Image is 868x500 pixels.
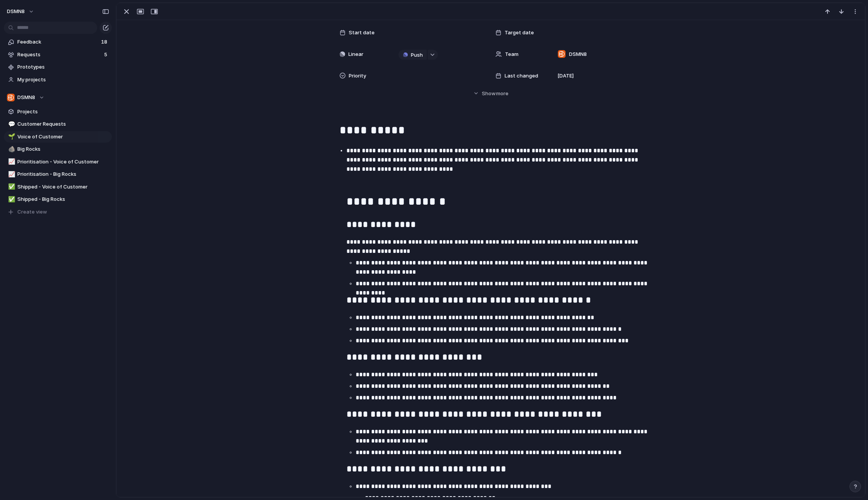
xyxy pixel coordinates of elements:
div: 📈 [8,170,14,179]
span: DSMN8 [7,8,25,15]
span: Last changed [505,72,538,80]
button: Push [399,50,427,60]
button: DSMN8 [3,5,38,18]
span: Push [411,51,423,59]
span: DSMN8 [17,94,35,101]
a: 📈Prioritisation - Voice of Customer [4,156,112,168]
span: Prioritisation - Voice of Customer [17,158,109,166]
button: 📈 [7,158,15,166]
span: Shipped - Big Rocks [17,195,109,203]
span: 5 [104,51,109,59]
span: Start date [349,29,375,37]
button: Showmore [339,86,642,100]
a: ✅Shipped - Voice of Customer [4,181,112,193]
div: 📈 [8,157,14,166]
a: My projects [4,74,112,86]
span: DSMN8 [569,51,587,58]
button: 💬 [7,120,15,128]
a: 🪨Big Rocks [4,143,112,155]
span: Prototypes [17,63,109,71]
div: 🌱 [8,132,14,141]
button: Create view [4,206,112,218]
span: Linear [348,51,363,58]
a: Projects [4,106,112,118]
span: Requests [17,51,102,59]
button: 🌱 [7,133,15,141]
span: Show [482,90,496,98]
span: Target date [505,29,534,37]
span: My projects [17,76,109,84]
div: ✅ [8,195,14,204]
span: Big Rocks [17,145,109,153]
span: more [496,90,508,98]
button: ✅ [7,195,15,203]
span: Feedback [17,38,99,46]
span: Customer Requests [17,120,109,128]
a: 💬Customer Requests [4,118,112,130]
div: ✅ [8,182,14,191]
div: 💬 [8,120,14,129]
button: 📈 [7,170,15,178]
a: 🌱Voice of Customer [4,131,112,143]
span: Voice of Customer [17,133,109,141]
span: Create view [17,208,47,216]
a: 📈Prioritisation - Big Rocks [4,168,112,180]
div: 🪨 [8,145,14,154]
a: Prototypes [4,61,112,73]
span: 18 [101,38,109,46]
span: Projects [17,108,109,116]
button: 🪨 [7,145,15,153]
span: Team [505,51,518,58]
span: Prioritisation - Big Rocks [17,170,109,178]
span: Shipped - Voice of Customer [17,183,109,191]
a: Requests5 [4,49,112,61]
a: ✅Shipped - Big Rocks [4,194,112,205]
button: ✅ [7,183,15,191]
button: DSMN8 [4,92,112,103]
span: [DATE] [557,72,574,80]
span: Priority [349,72,366,80]
a: Feedback18 [4,36,112,48]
